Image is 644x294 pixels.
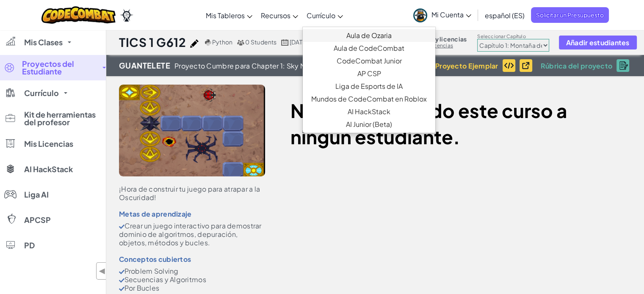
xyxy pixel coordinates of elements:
[559,36,637,49] button: Añadir estudiantes
[541,62,612,69] span: Rúbrica del proyecto
[307,11,335,20] span: Currículo
[205,39,211,46] img: python.png
[24,38,63,46] span: Mis Clases
[41,6,116,24] img: CodeCombat logo
[303,67,435,80] a: AP CSP
[566,39,630,46] span: Añadir estudiantes
[302,4,347,27] a: Currículo
[237,39,244,46] img: MultipleUsers.png
[409,2,475,28] a: Mi Cuenta
[435,62,498,69] span: Proyecto Ejemplar
[24,89,59,97] span: Currículo
[245,38,276,46] span: 0 Students
[119,59,170,72] span: Guantelete
[504,62,514,69] img: IconExemplarCode.svg
[257,4,302,27] a: Recursos
[408,42,467,49] a: Solicitar Licencias
[303,105,435,118] a: AI HackStack
[531,7,609,23] a: Solicitar un Presupuesto
[174,62,330,69] span: Proyecto Cumbre para Chapter 1: Sky Mountain
[22,60,97,75] span: Proyectos del Estudiante
[281,39,289,46] img: calendar.svg
[481,4,529,27] a: español (ES)
[303,80,435,93] a: Liga de Esports de IA
[119,278,124,283] img: CheckMark.svg
[24,111,100,126] span: Kit de herramientas del profesor
[206,11,245,20] span: Mis Tableros
[119,210,265,217] div: Metas de aprendizaje
[408,36,467,42] span: Aún no hay licencias
[413,8,427,22] img: avatar
[290,38,308,46] span: [DATE]
[477,33,549,40] label: Seleccionar Capítulo
[119,270,124,274] img: CheckMark.svg
[521,60,534,69] img: IconViewProject_Black.svg
[212,38,232,46] span: Python
[303,55,435,67] a: CodeCombat Junior
[119,34,186,50] h1: TICS 1 G612
[119,267,265,275] li: Problem Solving
[202,4,257,27] a: Mis Tableros
[119,225,124,229] img: CheckMark.svg
[119,256,265,263] div: Conceptos cubiertos
[303,93,435,105] a: Mundos de CodeCombat en Roblox
[24,191,49,198] span: Liga AI
[303,42,435,55] a: Aula de CodeCombat
[303,29,435,42] a: Aula de Ozaria
[619,61,628,70] img: IconRubric.svg
[431,10,471,19] span: Mi Cuenta
[190,39,199,48] img: iconPencil.svg
[290,97,631,150] h1: No se ha asignado este curso a ningún estudiante.
[303,118,435,131] a: AI Junior (Beta)
[119,185,265,202] div: ¡Hora de construir tu juego para atrapar a la Oscuridad!
[119,275,265,284] li: Secuencias y Algoritmos
[24,165,73,173] span: AI HackStack
[485,11,525,20] span: español (ES)
[261,11,290,20] span: Recursos
[119,284,265,292] li: Por Bucles
[120,9,133,22] img: Ozaria
[24,140,73,148] span: Mis Licencias
[99,265,106,277] span: ◀
[119,287,124,291] img: CheckMark.svg
[119,222,265,247] li: Crear un juego interactivo para demostrar dominio de algoritmos, depuración, objetos, métodos y b...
